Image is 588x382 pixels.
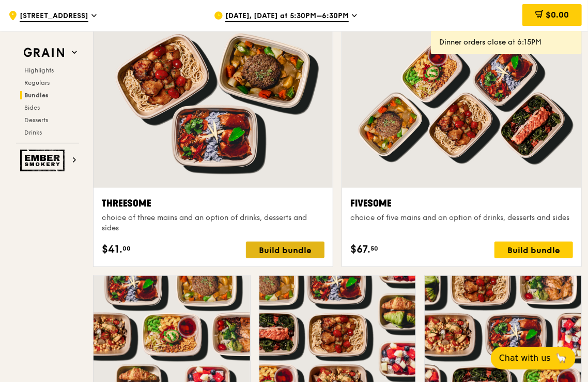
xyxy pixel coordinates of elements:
button: Chat with us🦙 [491,347,576,370]
span: Desserts [24,116,48,124]
img: Grain web logo [20,43,68,62]
span: Regulars [24,79,50,86]
div: Build bundle [494,242,573,258]
div: choice of three mains and an option of drinks, desserts and sides [102,213,324,233]
div: Threesome [102,196,324,211]
span: Sides [24,104,40,111]
div: choice of five mains and an option of drinks, desserts and sides [350,213,573,223]
span: [STREET_ADDRESS] [20,11,88,22]
span: Drinks [24,129,42,136]
div: Fivesome [350,196,573,211]
img: Ember Smokery web logo [20,150,68,171]
span: [DATE], [DATE] at 5:30PM–6:30PM [225,11,349,22]
div: Dinner orders close at 6:15PM [439,37,574,48]
span: 🦙 [555,352,567,364]
div: Build bundle [246,242,324,258]
span: Chat with us [499,352,551,364]
span: $41. [102,242,122,257]
span: Bundles [24,92,49,99]
span: $67. [350,242,370,257]
span: $0.00 [546,10,569,20]
span: 00 [122,244,131,253]
span: Highlights [24,67,54,74]
span: 50 [370,244,378,253]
